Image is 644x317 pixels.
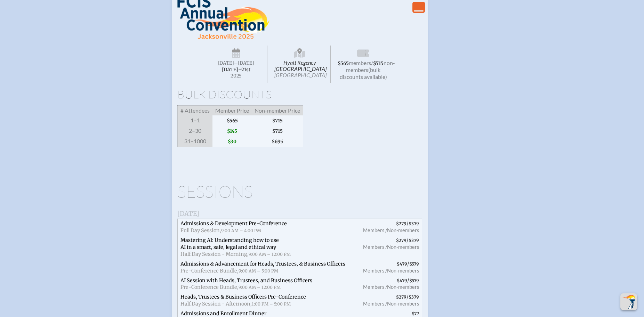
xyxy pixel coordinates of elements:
[252,126,303,136] span: $715
[212,115,252,126] span: $565
[371,59,373,66] span: /
[252,301,291,307] span: 1:00 PM – 5:00 PM
[178,106,213,116] span: # Attendees
[252,136,303,147] span: $695
[340,66,387,80] span: (bulk discounts available)
[178,126,213,136] span: 2–30
[387,268,419,274] span: Non-members
[409,221,419,226] span: $379
[397,261,407,267] span: $479
[177,210,199,218] span: [DATE]
[211,73,261,79] span: 2025
[234,60,254,66] span: –[DATE]
[180,301,252,307] span: Half Day Session - Afternoon,
[387,284,419,290] span: Non-members
[387,301,419,307] span: Non-members
[222,67,250,73] span: [DATE]–⁠21st
[409,294,419,300] span: $379
[409,238,419,243] span: $379
[212,126,252,136] span: $145
[180,294,306,300] span: Heads, Trustees & Business Officers Pre-Conference
[396,221,406,226] span: $279
[397,278,407,283] span: $479
[212,106,252,116] span: Member Price
[269,46,331,83] span: Hyatt Regency [GEOGRAPHIC_DATA]
[221,228,261,233] span: 9:00 AM – 4:00 PM
[180,268,239,274] span: Pre-Conference Bundle,
[249,252,291,257] span: 9:00 AM – 12:00 PM
[409,278,419,283] span: $579
[396,294,406,300] span: $279
[363,301,387,307] span: Members /
[180,261,345,267] span: Admissions & Advancement for Heads, Trustees, & Business Officers
[252,115,303,126] span: $715
[177,89,422,100] h1: Bulk Discounts
[363,268,387,274] span: Members /
[178,115,213,126] span: 1–1
[349,59,371,66] span: members
[346,59,395,73] span: non-members
[355,292,422,309] span: /
[178,136,213,147] span: 31–1000
[355,276,422,293] span: /
[239,285,281,290] span: 9:00 AM – 12:00 PM
[180,220,287,227] span: Admissions & Development Pre-Conference
[177,183,422,200] h1: Sessions
[338,60,349,66] span: $565
[212,136,252,147] span: $30
[252,106,303,116] span: Non-member Price
[412,311,419,316] span: $77
[180,237,279,250] span: Mastering AI: Understanding how to use AI in a smart, safe, legal and ethical way
[620,293,637,310] button: Scroll Top
[387,227,419,233] span: Non-members
[180,227,221,234] span: Full Day Session,
[363,227,387,233] span: Members /
[373,60,384,66] span: $715
[355,259,422,276] span: /
[180,284,239,290] span: Pre-Conference Bundle,
[622,295,636,309] img: To the top
[363,284,387,290] span: Members /
[355,236,422,259] span: /
[180,251,249,257] span: Half Day Session - Morning,
[180,277,312,284] span: AI Session with Heads, Trustees, and Business Officers
[274,72,327,78] span: [GEOGRAPHIC_DATA]
[180,310,266,317] span: Admissions and Enrollment Dinner
[355,219,422,236] span: /
[363,244,387,250] span: Members /
[387,244,419,250] span: Non-members
[218,60,234,66] span: [DATE]
[409,261,419,267] span: $579
[239,268,278,274] span: 9:00 AM – 5:00 PM
[396,238,406,243] span: $279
